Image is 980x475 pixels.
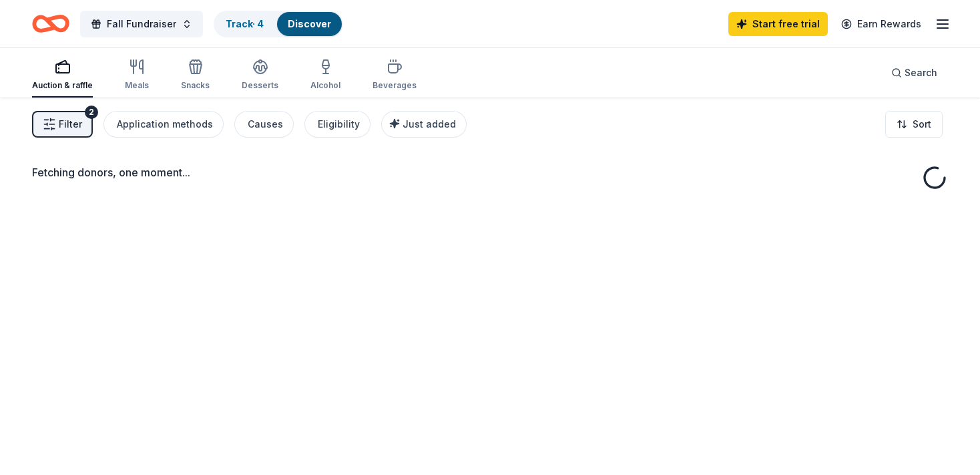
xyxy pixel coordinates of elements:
span: Sort [913,116,931,132]
button: Application methods [103,111,224,138]
button: Causes [234,111,294,138]
button: Search [881,59,948,86]
button: Sort [885,111,943,138]
span: Just added [403,118,456,130]
a: Home [32,8,69,39]
button: Eligibility [304,111,371,138]
span: Fall Fundraiser [107,16,176,32]
button: Alcohol [310,53,340,98]
div: Auction & raffle [32,80,93,91]
div: 2 [85,106,98,119]
button: Desserts [242,53,278,98]
div: Beverages [373,80,417,91]
div: Causes [248,116,283,132]
div: Eligibility [318,116,360,132]
div: Desserts [242,80,278,91]
a: Track· 4 [226,18,264,29]
span: Search [905,65,937,81]
div: Alcohol [310,80,340,91]
button: Meals [125,53,149,98]
div: Application methods [117,116,213,132]
button: Auction & raffle [32,53,93,98]
div: Fetching donors, one moment... [32,164,948,180]
button: Track· 4Discover [214,11,343,37]
div: Snacks [181,80,210,91]
div: Meals [125,80,149,91]
button: Snacks [181,53,210,98]
a: Discover [288,18,331,29]
button: Beverages [373,53,417,98]
button: Fall Fundraiser [80,11,203,37]
button: Just added [381,111,467,138]
button: Filter2 [32,111,93,138]
span: Filter [59,116,82,132]
a: Start free trial [728,12,828,36]
a: Earn Rewards [833,12,929,36]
